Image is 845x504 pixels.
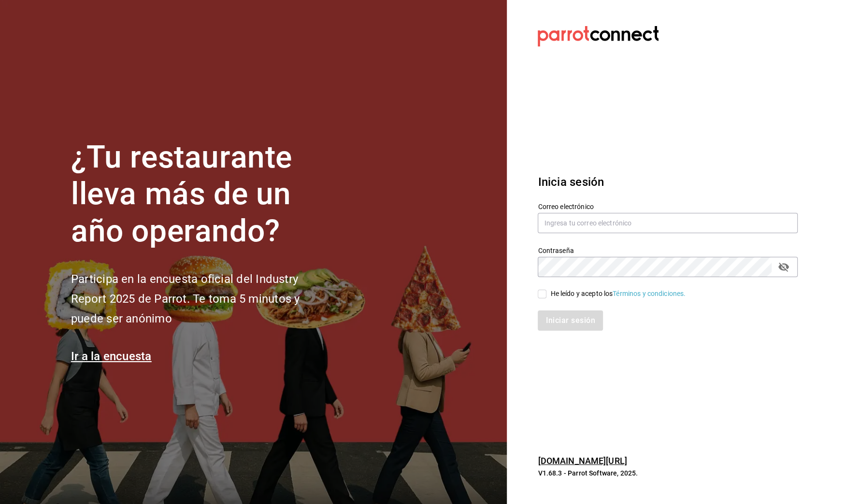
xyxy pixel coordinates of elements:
[538,468,798,478] p: V1.68.3 - Parrot Software, 2025.
[71,269,332,328] h2: Participa en la encuesta oficial del Industry Report 2025 de Parrot. Te toma 5 minutos y puede se...
[71,139,332,250] h1: ¿Tu restaurante lleva más de un año operando?
[71,350,152,363] a: Ir a la encuesta
[538,173,798,191] h3: Inicia sesión
[613,290,686,297] a: Términos y condiciones.
[538,203,798,210] label: Correo electrónico
[538,456,627,466] a: [DOMAIN_NAME][URL]
[538,213,798,233] input: Ingresa tu correo electrónico
[775,259,792,275] button: passwordField
[550,289,686,299] div: He leído y acepto los
[538,247,798,253] label: Contraseña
